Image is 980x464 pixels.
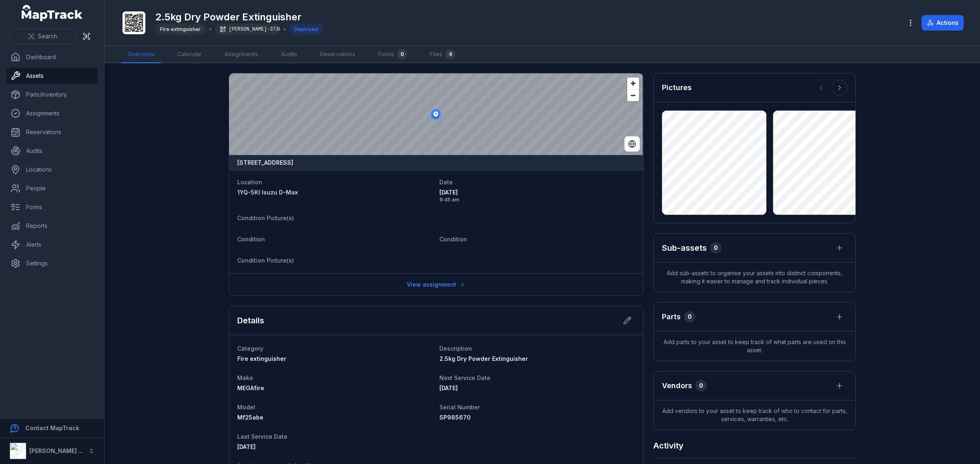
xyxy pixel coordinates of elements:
time: 9/22/2025, 12:00:00 AM [237,443,256,450]
h2: Sub-assets [662,242,707,254]
time: 3/22/2026, 12:00:00 AM [439,384,458,391]
a: Settings [7,255,98,272]
canvas: Map [229,73,643,155]
a: Assignments [218,46,265,63]
span: 2.5kg Dry Powder Extinguisher [439,355,528,362]
a: Assets [7,68,98,84]
a: Parts/Inventory [7,86,98,103]
h3: Pictures [662,82,692,93]
span: Last Service Date [237,433,287,440]
a: Files4 [423,46,462,63]
span: Add parts to your asset to keep track of what parts are used on this asset. [654,331,855,361]
h1: 2.5kg Dry Powder Extinguisher [155,11,323,24]
a: Reservations [314,46,362,63]
span: Fire extinguisher [160,26,201,32]
a: Assignments [7,105,98,122]
span: Date [439,179,453,186]
span: Next Service Date [439,374,490,381]
div: Deployed [289,24,323,35]
div: 0 [684,311,695,323]
span: Location [237,179,262,186]
span: [DATE] [237,443,256,450]
a: Overview [121,46,161,63]
strong: [PERSON_NAME] Air [29,447,86,454]
span: 1YQ-5KI Isuzu D-Max [237,189,298,196]
span: Search [38,32,57,40]
a: View assignment [401,277,471,292]
a: Forms0 [372,46,414,63]
span: [DATE] [439,188,635,197]
span: SP985670 [439,414,471,421]
strong: [STREET_ADDRESS] [237,159,293,167]
span: Add sub-assets to organise your assets into distinct components, making it easier to manage and t... [654,263,855,292]
span: 9:45 am [439,197,635,203]
div: 4 [445,49,455,59]
span: Condition Picture(s) [237,257,294,264]
button: Zoom in [627,77,639,89]
button: Zoom out [627,89,639,101]
span: MEGAfire [237,384,264,391]
time: 9/30/2025, 9:45:55 AM [439,188,635,203]
a: Alerts [7,236,98,253]
span: Serial Number [439,404,480,411]
span: Category [237,345,263,352]
a: Locations [7,161,98,178]
h2: Activity [653,440,684,451]
button: Actions [922,15,964,31]
span: Condition [439,236,467,243]
a: 1YQ-5KI Isuzu D-Max [237,188,433,197]
h3: Parts [662,311,681,323]
h2: Details [237,315,264,326]
button: Search [10,29,76,44]
span: Condition [237,236,265,243]
a: Audits [274,46,304,63]
button: Switch to Satellite View [624,136,640,152]
div: 0 [695,380,707,391]
span: Add vendors to your asset to keep track of who to contact for parts, services, warranties, etc. [654,400,855,430]
div: 0 [397,49,407,59]
strong: Contact MapTrack [25,424,79,431]
a: MapTrack [22,5,83,21]
a: Audits [7,143,98,159]
span: Fire extinguisher [237,355,286,362]
span: [DATE] [439,384,458,391]
a: Calendar [171,46,208,63]
a: Forms [7,199,98,215]
span: Make [237,374,253,381]
span: Model [237,404,255,411]
a: Reports [7,218,98,234]
a: Reservations [7,124,98,140]
span: Mf25abe [237,414,263,421]
h3: Vendors [662,380,692,391]
a: People [7,180,98,197]
span: Description [439,345,472,352]
div: [PERSON_NAME]-3730 [215,24,280,35]
span: Condition Picture(s) [237,214,294,221]
a: Dashboard [7,49,98,65]
div: 0 [710,242,722,254]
